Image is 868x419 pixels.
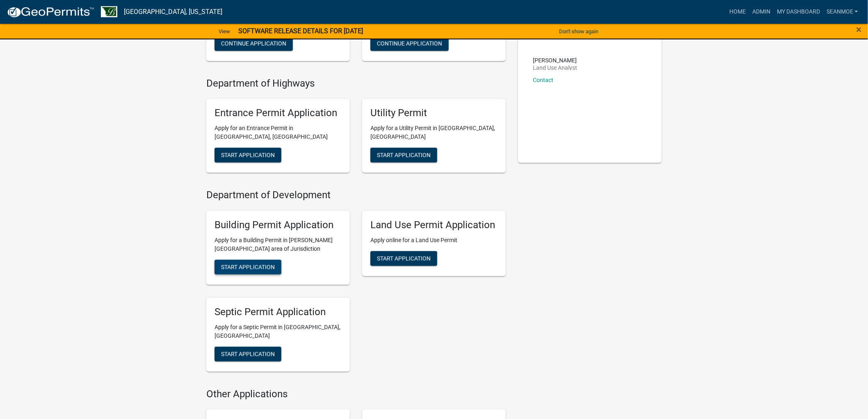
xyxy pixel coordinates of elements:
button: Start Application [370,148,437,163]
a: Home [726,4,749,20]
h5: Septic Permit Application [215,306,342,318]
strong: SOFTWARE RELEASE DETAILS FOR [DATE] [238,27,363,35]
button: Start Application [370,251,437,266]
h5: Entrance Permit Application [215,107,342,119]
span: Start Application [221,152,275,158]
span: Start Application [221,350,275,357]
button: Continue Application [370,36,449,51]
a: My Dashboard [774,4,823,20]
h4: Other Applications [206,388,506,400]
h4: Department of Development [206,189,506,201]
p: Apply online for a Land Use Permit [370,236,498,245]
p: Apply for a Septic Permit in [GEOGRAPHIC_DATA], [GEOGRAPHIC_DATA] [215,323,342,340]
h5: Utility Permit [370,107,498,119]
button: Start Application [215,260,281,275]
button: Start Application [215,148,281,163]
h5: Building Permit Application [215,219,342,231]
img: Benton County, Minnesota [101,6,117,17]
a: SeanMoe [823,4,861,20]
a: Contact [533,77,553,83]
a: Admin [749,4,774,20]
button: Don't show again [556,25,602,38]
span: Start Application [377,255,431,261]
p: Land Use Analyst [533,65,577,71]
button: Continue Application [215,36,293,51]
span: Start Application [221,263,275,270]
button: Close [857,25,862,34]
h5: Land Use Permit Application [370,219,498,231]
p: [PERSON_NAME] [533,57,577,63]
button: Start Application [215,347,281,362]
span: Start Application [377,152,431,158]
p: Apply for a Building Permit in [PERSON_NAME][GEOGRAPHIC_DATA] area of Jurisdiction [215,236,342,253]
a: View [215,25,233,38]
h4: Department of Highways [206,78,506,89]
p: Apply for a Utility Permit in [GEOGRAPHIC_DATA], [GEOGRAPHIC_DATA] [370,124,498,141]
span: × [857,24,862,35]
a: [GEOGRAPHIC_DATA], [US_STATE] [124,5,222,19]
p: Apply for an Entrance Permit in [GEOGRAPHIC_DATA], [GEOGRAPHIC_DATA] [215,124,342,141]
